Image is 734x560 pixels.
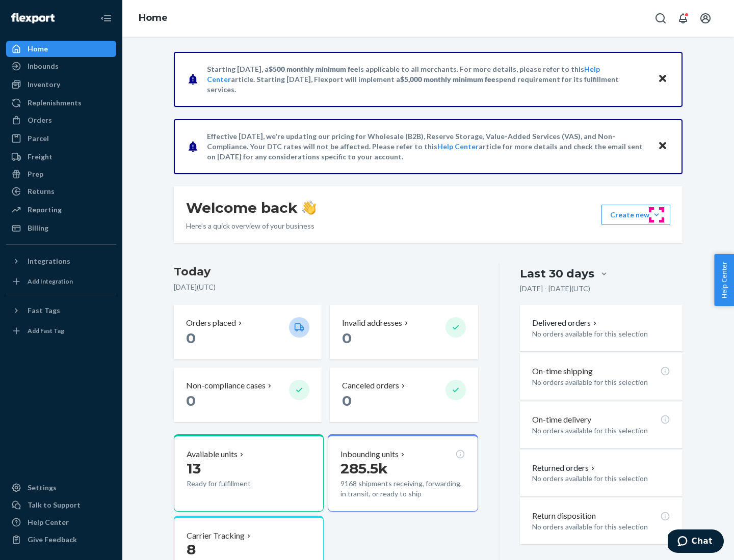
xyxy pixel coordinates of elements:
button: Delivered orders [532,317,599,329]
button: Invalid addresses 0 [330,305,478,359]
div: Fast Tags [28,305,60,316]
a: Billing [6,220,116,236]
div: Returns [28,186,55,197]
a: Replenishments [6,95,116,111]
p: [DATE] ( UTC ) [174,282,478,292]
span: 8 [187,541,196,558]
p: On-time delivery [532,414,591,426]
p: Here’s a quick overview of your business [186,221,316,231]
div: Prep [28,169,43,179]
button: Close Navigation [96,8,116,29]
a: Help Center [437,142,479,151]
span: 13 [187,460,201,477]
button: Canceled orders 0 [330,368,478,422]
div: Replenishments [28,98,82,108]
button: Integrations [6,253,116,269]
span: 0 [186,329,196,347]
p: On-time shipping [532,366,593,377]
button: Fast Tags [6,302,116,319]
div: Orders [28,115,52,125]
div: Talk to Support [28,500,81,510]
div: Add Fast Tag [28,326,64,335]
p: 9168 shipments receiving, forwarding, in transit, or ready to ship [340,479,465,499]
div: Reporting [28,205,62,215]
p: Non-compliance cases [186,380,266,391]
p: Canceled orders [342,380,399,391]
h1: Welcome back [186,199,316,217]
p: No orders available for this selection [532,473,670,484]
a: Home [6,41,116,57]
div: Integrations [28,256,70,266]
div: Parcel [28,133,49,144]
button: Close [656,139,669,154]
a: Returns [6,183,116,200]
a: Inbounds [6,58,116,74]
p: Ready for fulfillment [187,479,281,489]
button: Talk to Support [6,497,116,513]
p: Invalid addresses [342,317,402,329]
ol: breadcrumbs [130,4,176,33]
span: 0 [342,392,352,409]
button: Give Feedback [6,531,116,548]
button: Returned orders [532,462,597,474]
div: Help Center [28,517,69,527]
img: Flexport logo [11,13,55,23]
p: Starting [DATE], a is applicable to all merchants. For more details, please refer to this article... [207,64,648,95]
img: hand-wave emoji [302,201,316,215]
div: Add Integration [28,277,73,286]
a: Orders [6,112,116,128]
button: Open notifications [673,8,693,29]
button: Inbounding units285.5k9168 shipments receiving, forwarding, in transit, or ready to ship [328,434,478,512]
p: No orders available for this selection [532,329,670,339]
span: 285.5k [340,460,388,477]
span: $500 monthly minimum fee [269,65,358,73]
p: Inbounding units [340,449,399,460]
p: No orders available for this selection [532,522,670,532]
iframe: Opens a widget where you can chat to one of our agents [668,529,724,555]
h3: Today [174,264,478,280]
p: Carrier Tracking [187,530,245,542]
button: Available units13Ready for fulfillment [174,434,324,512]
span: 0 [186,392,196,409]
p: Available units [187,449,238,460]
div: Billing [28,223,48,233]
p: No orders available for this selection [532,377,670,387]
a: Add Integration [6,273,116,290]
a: Settings [6,480,116,496]
button: Non-compliance cases 0 [174,368,322,422]
button: Help Center [714,254,734,306]
p: Return disposition [532,510,596,522]
button: Close [656,72,669,87]
a: Parcel [6,130,116,147]
span: $5,000 monthly minimum fee [400,75,495,83]
button: Open account menu [695,8,716,29]
a: Inventory [6,76,116,93]
div: Inventory [28,79,60,90]
a: Add Fast Tag [6,323,116,339]
div: Last 30 days [520,266,594,282]
a: Help Center [6,514,116,530]
div: Home [28,44,48,54]
div: Settings [28,483,57,493]
div: Freight [28,152,53,162]
div: Inbounds [28,61,59,71]
p: No orders available for this selection [532,426,670,436]
button: Open Search Box [650,8,671,29]
button: Create new [601,205,670,225]
button: Orders placed 0 [174,305,322,359]
a: Reporting [6,202,116,218]
p: Orders placed [186,317,236,329]
a: Prep [6,166,116,182]
span: 0 [342,329,352,347]
a: Home [139,12,168,23]
p: [DATE] - [DATE] ( UTC ) [520,284,590,294]
p: Effective [DATE], we're updating our pricing for Wholesale (B2B), Reserve Storage, Value-Added Se... [207,131,648,162]
div: Give Feedback [28,535,77,545]
a: Freight [6,149,116,165]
